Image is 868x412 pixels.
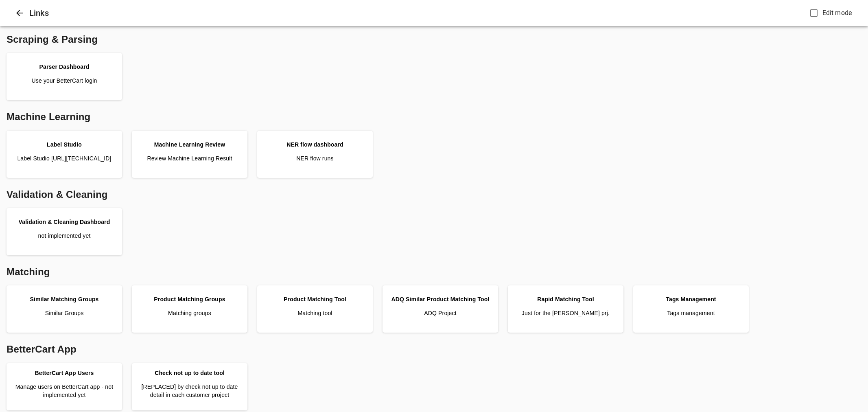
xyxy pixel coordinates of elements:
[10,289,119,329] a: Similar Matching GroupsSimilar Groups
[135,289,244,329] a: Product Matching GroupsMatching groups
[386,289,495,329] a: ADQ Similar Product Matching ToolADQ Project
[537,295,594,303] div: Rapid Matching Tool
[667,309,715,317] p: Tags management
[511,289,620,329] a: Rapid Matching ToolJust for the [PERSON_NAME] prj.
[19,218,110,226] div: Validation & Cleaning Dashboard
[17,154,111,162] p: Label Studio [URL][TECHNICAL_ID]
[155,369,225,377] div: Check not up to date tool
[296,154,333,162] p: NER flow runs
[424,309,456,317] p: ADQ Project
[10,211,119,252] a: Validation & Cleaning Dashboardnot implemented yet
[3,107,865,127] div: Machine Learning
[260,134,370,175] a: NER flow dashboardNER flow runs
[10,366,119,407] a: BetterCart App UsersManage users on BetterCart app - not implemented yet
[636,289,746,329] a: Tags ManagementTags management
[10,56,119,97] a: Parser DashboardUse your BetterCart login
[135,134,244,175] a: Machine Learning ReviewReview Machine Learning Result
[522,309,610,317] p: Just for the [PERSON_NAME] prj.
[154,295,225,303] div: Product Matching Groups
[3,262,865,282] div: Matching
[29,7,807,20] h6: Links
[135,366,244,407] a: Check not up to date tool[REPLACED] by check not up to date detail in each customer project
[10,3,29,23] button: Close
[3,29,865,50] div: Scraping & Parsing
[135,383,244,399] p: [REPLACED] by check not up to date detail in each customer project
[391,295,489,303] div: ADQ Similar Product Matching Tool
[32,77,97,85] p: Use your BetterCart login
[147,154,232,162] p: Review Machine Learning Result
[30,295,98,303] div: Similar Matching Groups
[168,309,211,317] p: Matching groups
[38,232,91,240] p: not implemented yet
[10,383,119,399] p: Manage users on BetterCart app - not implemented yet
[45,309,84,317] p: Similar Groups
[10,134,119,175] a: Label StudioLabel Studio [URL][TECHNICAL_ID]
[260,289,370,329] a: Product Matching ToolMatching tool
[47,140,82,149] div: Label Studio
[286,140,343,149] div: NER flow dashboard
[3,184,865,205] div: Validation & Cleaning
[822,8,852,18] span: Edit mode
[154,140,225,149] div: Machine Learning Review
[35,369,94,377] div: BetterCart App Users
[284,295,346,303] div: Product Matching Tool
[666,295,716,303] div: Tags Management
[3,339,865,359] div: BetterCart App
[297,309,332,317] p: Matching tool
[39,63,89,71] div: Parser Dashboard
